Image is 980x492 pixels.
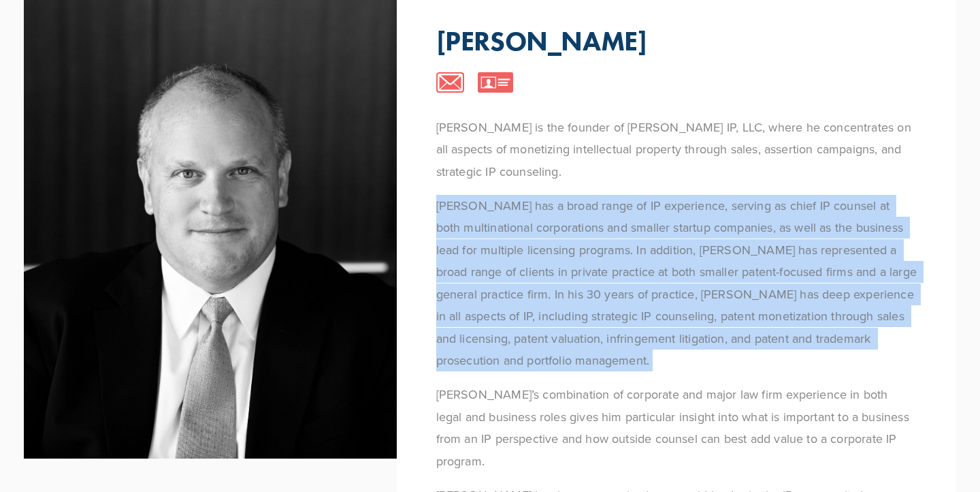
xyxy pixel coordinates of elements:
p: [PERSON_NAME] is the founder of [PERSON_NAME] IP, LLC, where he concentrates on all aspects of mo... [436,117,917,183]
p: [PERSON_NAME]’s combination of corporate and major law firm experience in both legal and business... [436,384,917,472]
p: [PERSON_NAME] [436,25,647,57]
p: [PERSON_NAME] has a broad range of IP experience, serving as chief IP counsel at both multination... [436,195,917,371]
img: vcard-icon [478,72,513,93]
img: email-icon [436,72,465,93]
